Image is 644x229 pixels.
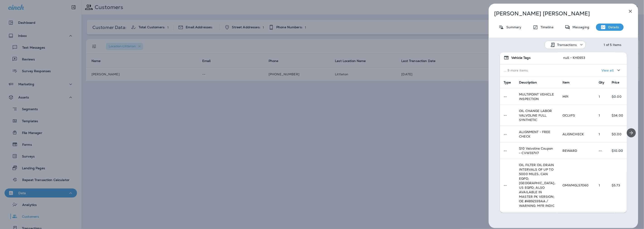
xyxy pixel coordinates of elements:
span: 1 [599,113,600,117]
span: Description [519,80,537,84]
span: OCLVFS [562,113,575,117]
span: 1 [599,183,600,187]
p: -- [504,114,512,117]
span: OIL CHANGE LABOR VALVOLINE FULL SYNTHETIC [519,109,552,122]
p: View all [601,69,614,72]
span: ALIGNMENT - FREE CHECK [519,130,550,138]
span: Item [562,80,570,84]
p: -- [504,149,512,153]
span: $10 Valvoline Coupon - CVW337V7 [519,146,553,155]
span: Vehicle Tags [511,56,531,60]
span: OMWMGL57060 [562,183,589,187]
span: MPI [562,95,568,99]
p: $5.73 [612,184,623,187]
p: $34.00 [612,114,623,117]
p: -- [504,132,512,136]
p: $0.00 [612,95,623,98]
p: -- [504,184,512,187]
span: OIL FILTER OIL DRAIN INTERVALS OF UP TO 5000 MILES; CAN EQPD; [GEOGRAPHIC_DATA]; US EQPD; ALSO AV... [519,163,555,208]
button: View all [600,66,623,74]
span: Qty [599,80,604,84]
p: $10.00 [612,149,623,153]
p: ... 9 more items [504,69,556,72]
p: -- [599,149,604,153]
p: Transactions [557,43,577,47]
span: 1 [599,132,600,136]
p: -- [504,95,512,98]
p: [PERSON_NAME] [PERSON_NAME] [494,10,618,17]
p: Details [606,25,619,29]
p: Summary [504,25,521,29]
p: Messaging [570,25,589,29]
span: ALIGNCHECK [562,132,584,136]
span: Type [504,80,511,84]
span: 1 [599,95,600,99]
span: MULTIPOINT VEHICLE INSPECTION [519,92,554,101]
button: Next [627,128,636,137]
p: null - KHE653 [563,56,585,60]
p: $0.00 [612,132,623,136]
span: REWARD [562,149,577,153]
p: Timeline [538,25,553,29]
span: Price [612,80,619,84]
div: 1 of 5 Items [604,43,622,47]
